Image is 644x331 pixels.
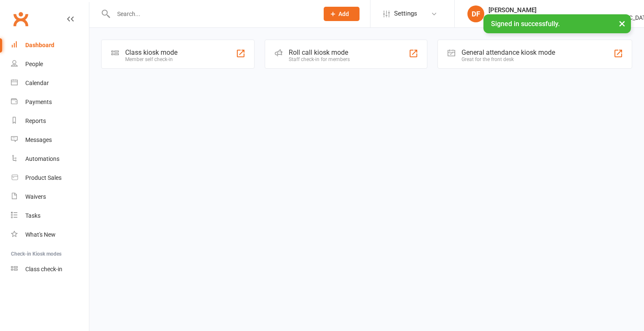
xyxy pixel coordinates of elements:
input: Search... [111,8,313,20]
div: What's New [25,231,56,238]
a: What's New [11,225,89,244]
div: Product Sales [25,174,62,181]
a: People [11,55,89,74]
button: × [614,14,630,32]
div: Reports [25,117,46,124]
div: Dashboard [25,42,54,48]
div: People [25,61,43,67]
a: Dashboard [11,36,89,55]
span: Settings [394,4,417,23]
div: Roll call kiosk mode [289,48,350,56]
div: Class kiosk mode [125,48,177,56]
a: Calendar [11,74,89,93]
div: General attendance kiosk mode [462,48,555,56]
div: Calendar [25,80,49,86]
a: Product Sales [11,168,89,187]
div: Automations [25,155,59,162]
div: Tasks [25,212,40,219]
div: Messages [25,136,52,143]
button: Add [324,7,360,21]
span: Signed in successfully. [491,20,560,28]
a: Messages [11,131,89,149]
a: Tasks [11,206,89,225]
a: Payments [11,93,89,112]
div: Great for the front desk [462,56,555,62]
a: Reports [11,112,89,131]
div: DF [467,5,484,22]
a: Automations [11,149,89,168]
a: Waivers [11,187,89,206]
div: Staff check-in for members [289,56,350,62]
div: Waivers [25,193,46,200]
div: Payments [25,99,52,105]
div: Class check-in [25,266,62,272]
div: Member self check-in [125,56,177,62]
span: Add [338,11,349,17]
a: Clubworx [10,8,31,29]
a: Class kiosk mode [11,260,89,279]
